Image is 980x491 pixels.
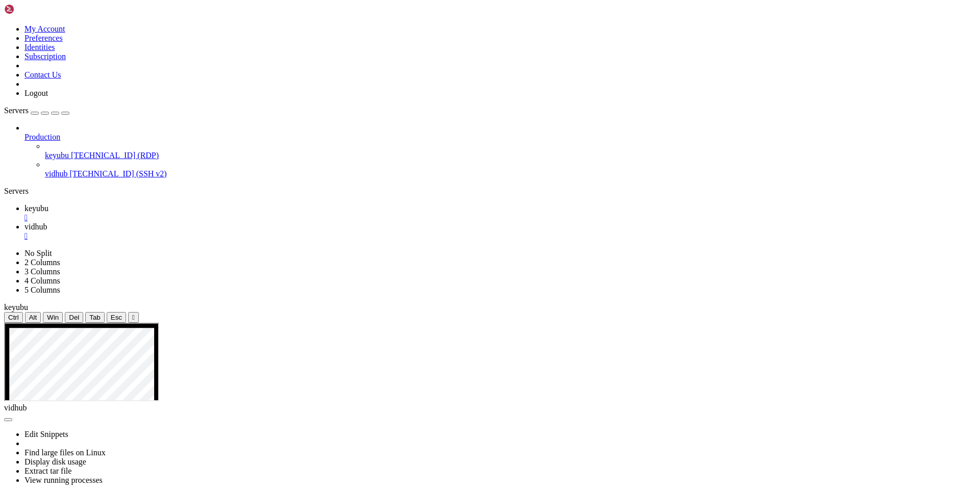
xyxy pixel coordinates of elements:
[24,43,55,51] a: Identities
[24,430,68,438] a: Edit Snippets
[4,333,847,342] x-row: [root@aaPanel ~]# ^C
[4,325,847,333] x-row: ==================================================================
[4,125,847,134] x-row: (24) Turn off Google Authenticator (17) Set log cutting on/off compression
[24,276,60,285] a: 4 Columns
[45,151,69,160] span: keyubu
[24,133,60,141] span: Production
[4,238,847,247] x-row: ==================================================================
[4,4,847,13] x-row: Activate the web console with: systemctl enable --now cockpit.socket
[24,249,52,257] a: No Split
[107,312,126,323] button: Esc
[24,24,65,33] a: My Account
[85,312,105,323] button: Tab
[4,195,847,203] x-row: ===============================================
[45,169,976,178] a: vidhub [TECHNICAL_ID] (SSH v2)
[69,169,166,178] span: [TECHNICAL_ID] (SSH v2)
[29,314,37,321] span: Alt
[4,106,69,115] a: Servers
[24,204,48,213] span: keyubu
[89,314,101,321] span: Tab
[4,281,847,290] x-row: username: daltonik
[4,273,135,281] span: To unbind the Domain, use: bt 12
[4,342,847,351] x-row: [root@aaPanel ~]#
[24,448,106,457] a: Find large files on Linux
[4,56,847,65] x-row: (2) Stop panel (9) Clear panel cache
[4,117,847,125] x-row: (23) Turn off BasicAuth Authenticator (16) Repair panel (check for errors and update panel files ...
[4,307,131,316] span: If you cannot access the panel,
[24,52,66,61] a: Subscription
[43,312,63,323] button: Win
[4,4,63,14] img: Shellngn
[4,221,847,229] x-row: ==================================================================
[4,229,90,238] span: aaPanel default info!
[69,314,79,321] span: Del
[4,316,298,324] span: release the following port (8800|888|80|443|20|21) in the security group
[24,231,976,241] a: 
[4,108,847,117] x-row: (22) Display panel error log (15) Clear system rubbish
[4,99,847,108] x-row: (7) Forcibly change MySQL root password (14) View panel default info
[4,47,847,56] x-row: (1) Restart panel (8) Change panel port
[65,312,83,323] button: Del
[4,30,847,39] x-row: [root@aaPanel ~]# bt
[24,204,976,222] a: keyubu
[8,314,19,321] span: Ctrl
[4,91,847,99] x-row: (6) Change panel username (13) Cancel IP access limit
[45,151,976,160] a: keyubu [TECHNICAL_ID] (RDP)
[24,467,71,475] a: Extract tar file
[47,314,59,321] span: Win
[4,82,847,91] x-row: (5) Change panel password (12) Cancel domain binding limit
[4,255,847,264] x-row: aaPanel Internal Address: [URL][DOMAIN_NAME]
[45,160,976,178] li: vidhub [TECHNICAL_ID] (SSH v2)
[4,303,28,312] span: keyubu
[24,133,976,142] a: Production
[4,134,847,143] x-row: (25) Save copy when modify file in panel (18) Set whether to back up the panel automatically
[24,457,86,466] a: Display disk usage
[4,160,847,169] x-row: (33) lift the explosion-proof limit on the panel
[24,123,976,178] li: Production
[45,169,67,178] span: vidhub
[82,342,86,351] div: (18, 39)
[111,314,122,321] span: Esc
[24,286,60,294] a: 5 Columns
[24,476,103,484] a: View running processes
[132,314,135,321] div: 
[4,73,847,82] x-row: (4) Reload panel (11) Turn on/off IP + User-Agent Authenticator
[102,186,111,195] span: ：
[24,213,976,222] a: 
[4,212,847,221] x-row: ===============================================
[4,106,29,115] span: Servers
[4,186,847,195] x-row: Pls enter command number 14
[24,70,61,79] a: Contact Us
[24,34,63,42] a: Preferences
[4,151,847,160] x-row: (27) Turn on/off panel SSL (28) Modify panel security entrance
[128,312,139,323] button: 
[71,151,159,160] span: [TECHNICAL_ID] (RDP)
[4,203,847,212] x-row: EXECUTING
[4,169,847,177] x-row: (0) Cancel
[4,247,847,255] x-row: aaPanel Internet Address: [URL][DOMAIN_NAME]
[45,142,976,160] li: keyubu [TECHNICAL_ID] (RDP)
[4,299,37,307] span: Warning:
[24,222,976,241] a: vidhub
[4,177,847,186] x-row: ===============================================
[4,312,23,323] button: Ctrl
[4,39,847,47] x-row: ===============aaPanel CLI==================
[24,222,47,231] span: vidhub
[24,267,60,276] a: 3 Columns
[25,312,41,323] button: Alt
[4,21,847,30] x-row: Last login: [DATE] from [TECHNICAL_ID]
[4,264,282,272] span: Note: After binding a Domain, access is only allowed via the Domain.
[24,89,48,97] a: Logout
[4,187,976,196] div: Servers
[4,143,847,151] x-row: (26) Keep/Remove local backup when backing up to cloud storage
[4,65,847,73] x-row: (3) Start panel (10) Clear login limit
[4,403,27,412] span: vidhub
[24,258,60,267] a: 2 Columns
